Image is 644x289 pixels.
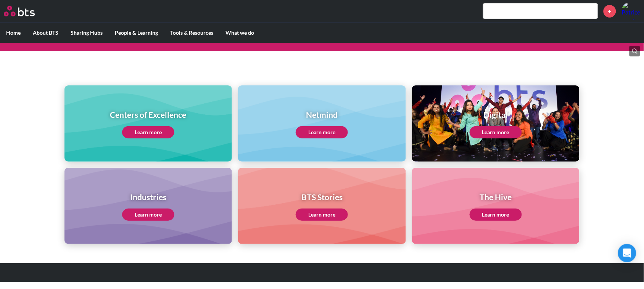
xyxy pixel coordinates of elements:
[296,191,348,202] h1: BTS Stories
[64,23,109,43] label: Sharing Hubs
[4,6,49,16] a: Go home
[470,209,522,221] a: Learn more
[4,6,35,16] img: BTS Logo
[164,23,219,43] label: Tools & Resources
[122,126,174,138] a: Learn more
[122,209,174,221] a: Learn more
[122,191,174,202] h1: Industries
[27,23,64,43] label: About BTS
[622,2,640,20] img: Patrice Gaul
[219,23,260,43] label: What we do
[296,209,348,221] a: Learn more
[604,5,616,18] a: +
[296,126,348,138] a: Learn more
[470,109,522,120] h1: Digital
[296,109,348,120] h1: Netmind
[618,244,636,262] div: Open Intercom Messenger
[110,109,187,120] h1: Centers of Excellence
[470,126,522,138] a: Learn more
[109,23,164,43] label: People & Learning
[622,2,640,20] a: Profile
[470,191,522,202] h1: The Hive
